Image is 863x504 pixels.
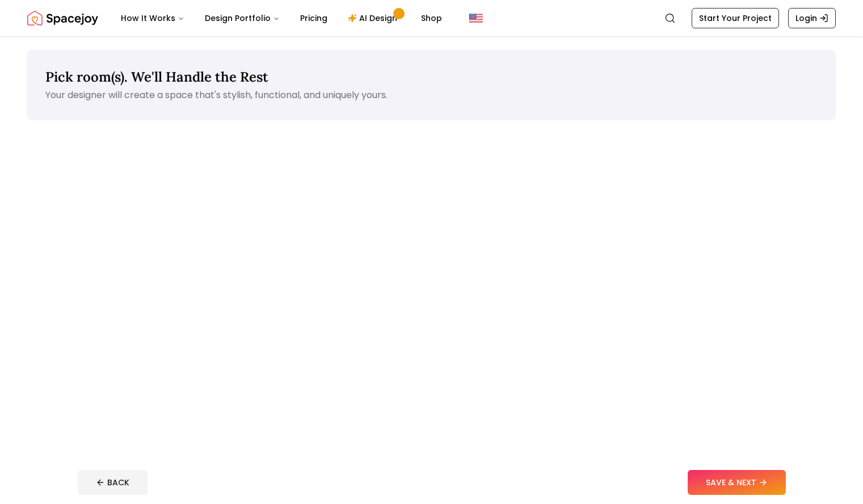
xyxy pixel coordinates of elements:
[78,470,148,495] button: BACK
[291,7,336,29] a: Pricing
[112,7,451,29] nav: Main
[412,7,451,29] a: Shop
[692,8,779,28] a: Start Your Project
[339,7,410,29] a: AI Design
[196,7,289,29] button: Design Portfolio
[788,8,836,28] a: Login
[27,7,98,29] img: Spacejoy Logo
[45,68,268,86] span: Pick room(s). We'll Handle the Rest
[27,7,98,29] a: Spacejoy
[45,88,818,102] p: Your designer will create a space that's stylish, functional, and uniquely yours.
[688,470,786,495] button: SAVE & NEXT
[112,7,193,29] button: How It Works
[469,11,483,25] img: United States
